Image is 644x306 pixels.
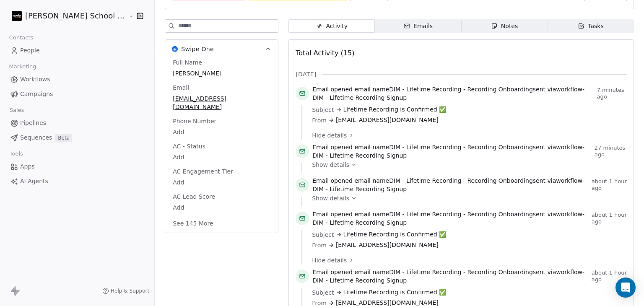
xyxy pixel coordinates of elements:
img: Zeeshan%20Neck%20Print%20Dark.png [12,11,22,21]
span: Swipe One [181,45,214,53]
div: Open Intercom Messenger [615,277,636,298]
span: AI Agents [20,177,48,186]
button: See 145 More [168,216,218,231]
button: Swipe OneSwipe One [165,40,278,58]
span: AC - Status [171,142,207,150]
span: about 1 hour ago [592,270,627,283]
span: email name sent via workflow - [312,268,588,285]
span: [PERSON_NAME] School of Finance LLP [25,10,127,21]
a: Apps [7,160,148,174]
a: Pipelines [7,116,148,130]
a: People [7,44,148,57]
span: AC Lead Score [171,192,217,201]
span: Email opened [312,269,353,275]
span: DIM - Lifetime Recording Signup [312,277,407,284]
span: Tools [6,148,26,160]
span: AC Engagement Tier [171,167,235,176]
span: Phone Number [171,117,218,125]
span: DIM - Lifetime Recording Signup [312,219,407,226]
span: Subject [312,288,334,297]
span: Contacts [5,31,37,44]
span: email name sent via workflow - [312,210,588,227]
span: DIM - Lifetime Recording Signup [312,152,407,159]
span: DIM - Lifetime Recording - Recording Onboarding [389,269,533,275]
a: Workflows [7,73,148,86]
span: [EMAIL_ADDRESS][DOMAIN_NAME] [336,116,439,124]
span: DIM - Lifetime Recording - Recording Onboarding [389,211,533,218]
span: Email opened [312,211,353,218]
span: [DATE] [296,70,316,78]
span: [EMAIL_ADDRESS][DOMAIN_NAME] [173,94,270,111]
span: about 1 hour ago [592,212,627,225]
span: Apps [20,162,35,171]
span: [EMAIL_ADDRESS][DOMAIN_NAME] [336,241,439,249]
span: Add [173,203,270,212]
span: People [20,46,40,55]
span: [PERSON_NAME] [173,69,270,78]
span: email name sent via workflow - [312,143,591,160]
span: Workflows [20,75,50,84]
span: Subject [312,231,334,239]
span: Full Name [171,58,204,67]
span: Lifetime Recording is Confirmed ✅ [343,105,447,114]
span: Lifetime Recording is Confirmed ✅ [343,230,447,239]
a: Hide details [312,131,621,140]
span: From [312,241,327,249]
span: email name sent via workflow - [312,176,588,193]
span: Subject [312,106,334,114]
span: DIM - Lifetime Recording Signup [312,186,407,192]
span: Add [173,178,270,187]
a: SequencesBeta [7,131,148,145]
span: Total Activity (15) [296,49,354,57]
span: Hide details [312,256,347,265]
span: Email opened [312,86,353,93]
div: Tasks [578,22,604,31]
span: email name sent via workflow - [312,85,593,102]
span: Marketing [5,60,40,73]
a: AI Agents [7,174,148,188]
span: Add [173,153,270,161]
a: Hide details [312,256,621,265]
span: Beta [55,134,72,142]
span: Lifetime Recording is Confirmed ✅ [343,288,447,297]
span: From [312,116,327,124]
span: Add [173,128,270,136]
span: DIM - Lifetime Recording - Recording Onboarding [389,177,533,184]
span: Campaigns [20,90,53,99]
span: Show details [312,161,349,169]
button: [PERSON_NAME] School of Finance LLP [10,9,122,23]
span: Hide details [312,131,347,140]
span: Sales [6,104,28,117]
a: Campaigns [7,87,148,101]
span: DIM - Lifetime Recording - Recording Onboarding [389,86,533,93]
div: Emails [403,22,433,31]
span: DIM - Lifetime Recording - Recording Onboarding [389,144,533,150]
span: 27 minutes ago [595,145,627,158]
span: Pipelines [20,119,46,127]
span: Show details [312,194,349,202]
span: Help & Support [111,288,149,294]
a: Show details [312,161,621,169]
span: DIM - Lifetime Recording Signup [312,94,407,101]
span: Email opened [312,144,353,150]
div: Swipe OneSwipe One [165,58,278,233]
a: Show details [312,194,621,202]
span: 7 minutes ago [597,87,627,100]
span: Email [171,83,191,92]
span: Sequences [20,133,52,142]
span: about 1 hour ago [592,178,627,192]
span: Email opened [312,177,353,184]
a: Help & Support [102,288,149,294]
div: Notes [491,22,518,31]
img: Swipe One [172,46,178,52]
